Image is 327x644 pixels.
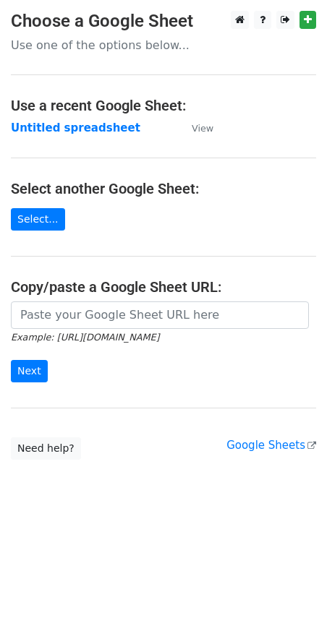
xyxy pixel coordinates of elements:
a: Untitled spreadsheet [11,121,140,134]
small: View [192,123,213,134]
p: Use one of the options below... [11,38,316,53]
a: View [177,121,213,134]
input: Paste your Google Sheet URL here [11,301,309,329]
h4: Use a recent Google Sheet: [11,97,316,114]
a: Need help? [11,437,81,460]
a: Google Sheets [226,439,316,452]
h3: Choose a Google Sheet [11,11,316,32]
h4: Copy/paste a Google Sheet URL: [11,278,316,296]
small: Example: [URL][DOMAIN_NAME] [11,332,159,343]
a: Select... [11,208,65,231]
input: Next [11,360,48,382]
h4: Select another Google Sheet: [11,180,316,197]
